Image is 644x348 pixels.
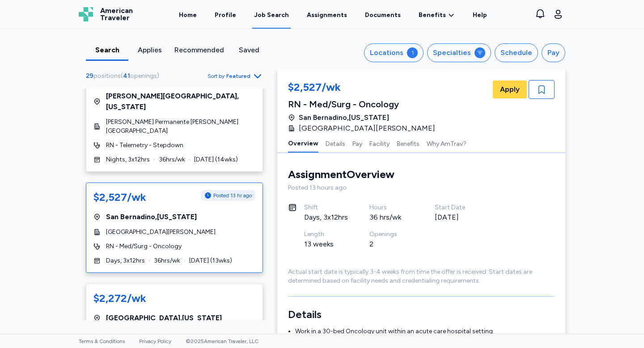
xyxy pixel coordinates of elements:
div: Applies [132,45,167,55]
span: RN - Telemetry - Stepdown [106,141,183,150]
div: Pay [547,47,559,58]
div: Length [304,230,348,239]
div: Openings [369,230,413,239]
div: Specialties [433,47,471,58]
div: Start Date [435,203,479,212]
span: 36 hrs/wk [159,155,185,164]
button: Locations1 [364,43,424,62]
span: San Bernadino , [US_STATE] [299,112,389,123]
span: Benefits [419,11,446,20]
span: positions [93,72,121,80]
span: [PERSON_NAME] Permanente [PERSON_NAME][GEOGRAPHIC_DATA] [106,118,255,136]
span: American Traveler [100,7,133,21]
a: Terms & Conditions [79,338,125,344]
span: 29 [86,72,93,80]
span: 41 [123,72,130,80]
div: $2,527/wk [93,190,146,204]
a: Job Search [252,1,291,29]
span: Posted 13 hr ago [213,192,252,199]
button: Facility [369,134,390,153]
div: ( ) [86,72,163,81]
h3: Details [288,307,555,322]
div: Saved [231,45,267,55]
div: Assignment Overview [288,167,394,182]
span: 36 hrs/wk [154,256,180,265]
li: Work in a 30-bed Oncology unit within an acute care hospital setting [295,327,555,336]
div: Hours [369,203,413,212]
div: 1 [407,47,418,58]
button: Benefits [397,134,419,153]
span: [GEOGRAPHIC_DATA] , [US_STATE] [106,313,222,323]
div: 36 hrs/wk [369,212,413,223]
span: Days, 3x12hrs [106,256,145,265]
div: $2,272/wk [93,291,146,306]
span: Nights, 3x12hrs [106,155,150,164]
span: Sort by [208,72,225,80]
span: Apply [500,84,520,95]
span: Featured [226,72,250,80]
span: [GEOGRAPHIC_DATA][PERSON_NAME] [299,123,435,134]
button: Pay [352,134,362,153]
button: Apply [493,81,527,98]
a: Privacy Policy [139,338,171,344]
span: San Bernadino , [US_STATE] [106,212,197,222]
button: Specialties [427,43,491,62]
span: [GEOGRAPHIC_DATA][PERSON_NAME] [106,228,216,237]
div: Locations [370,47,403,58]
div: [DATE] [435,212,479,223]
div: Shift [304,203,348,212]
span: RN - Med/Surg - Oncology [106,242,182,251]
img: Logo [79,7,93,21]
button: Overview [288,134,318,153]
div: 2 [369,239,413,250]
div: Search [89,45,125,55]
div: Actual start date is typically 3-4 weeks from time the offer is received. Start dates are determi... [288,267,555,285]
div: Recommended [174,45,224,55]
div: $2,527/wk [288,80,441,96]
span: [DATE] ( 13 wks) [189,256,232,265]
span: [PERSON_NAME][GEOGRAPHIC_DATA] , [US_STATE] [106,91,255,112]
span: openings [130,72,157,80]
button: Details [326,134,345,153]
div: Days, 3x12hrs [304,212,348,223]
button: Why AmTrav? [427,134,466,153]
button: Schedule [495,43,538,62]
div: 13 weeks [304,239,348,250]
div: Job Search [254,11,289,20]
button: Pay [542,43,565,62]
span: © 2025 American Traveler, LLC [186,338,258,344]
button: Sort byFeatured [208,71,263,81]
div: Posted 13 hours ago [288,183,555,192]
div: RN - Med/Surg - Oncology [288,98,441,110]
div: Schedule [500,47,532,58]
span: [DATE] ( 14 wks) [194,155,238,164]
a: Benefits [419,11,455,20]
